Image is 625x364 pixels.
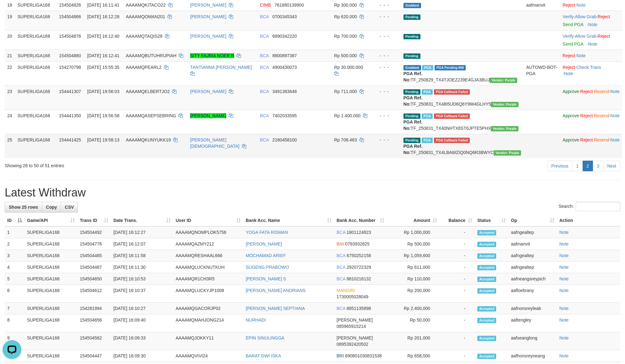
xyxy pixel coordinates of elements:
span: Rp 500.000 [334,53,357,58]
td: SUPERLIGA168 [25,332,77,350]
span: Accepted [477,230,496,235]
a: Resend [594,113,609,118]
td: 154504487 [77,262,111,273]
span: Pending [403,53,420,59]
b: PGA Ref. No: [403,144,422,155]
td: - [440,262,475,273]
th: Action [557,215,620,226]
td: 154504656 [77,314,111,332]
a: Note [564,71,573,76]
a: MOCHAMAD ARIEF [246,253,286,258]
a: [PERSON_NAME] [190,113,226,118]
span: Pending [403,34,420,39]
a: Send PGA [563,22,583,27]
td: · · [560,11,622,30]
span: Rp 708.463 [334,137,357,142]
span: Rp 620.000 [334,14,357,19]
span: 154504880 [59,53,81,58]
a: Reject [598,14,610,19]
th: Status: activate to sort column ascending [475,215,508,226]
td: SUPERLIGA168 [25,250,77,262]
span: [DATE] 15:55:35 [87,65,119,70]
span: Pending [403,113,420,119]
td: aafmanvit [508,238,557,250]
b: PGA Ref. No: [403,95,422,107]
a: TANTIANNA [PERSON_NAME] [190,65,252,70]
a: Note [559,265,569,270]
td: AAAAMQLUCKYJP1008 [173,285,243,303]
a: Note [610,137,620,142]
span: [DATE] 19:56:03 [87,89,119,94]
span: 154441307 [59,89,81,94]
td: AAAAMQGACORJP02 [173,303,243,314]
a: Note [610,89,620,94]
span: [DATE] 19:56:58 [87,113,119,118]
span: [PERSON_NAME] [337,335,373,340]
a: Verify [563,34,574,39]
span: Rp 700.000 [334,34,357,39]
td: SUPERLIGA168 [15,85,57,110]
span: Copy 0895392420502 to clipboard [337,342,368,347]
span: Copy 0793932825 to clipboard [345,241,370,246]
td: · · [560,61,622,85]
span: Copy 8851135898 to clipboard [347,306,371,311]
span: PGA Error [434,89,470,95]
td: 22 [5,61,15,85]
span: Vendor URL: https://trx4.1velocity.biz [490,78,517,83]
a: Reject [563,3,575,8]
span: Rp 711.000 [334,89,357,94]
div: - - - [374,14,398,20]
th: User ID: activate to sort column ascending [173,215,243,226]
span: BCA [337,276,345,281]
td: · · · [560,134,622,158]
a: Note [559,353,569,358]
button: Open LiveChat chat widget [3,3,21,21]
td: Rp 50,000 [387,314,440,332]
span: 154441350 [59,113,81,118]
span: Copy 1801124823 to clipboard [347,230,371,235]
div: - - - [374,64,398,70]
td: TF_250831_TX4LBAWZIQ0NQ6R3BWYC [401,134,524,158]
a: Note [588,41,598,47]
a: Note [576,53,586,58]
span: BCA [260,137,269,142]
span: [DATE] 16:11:41 [87,3,119,8]
td: Rp 500,000 [387,238,440,250]
th: Game/API: activate to sort column ascending [25,215,77,226]
td: [DATE] 16:09:33 [111,332,173,350]
span: AAAAMQKUNYUKK19 [126,137,171,142]
td: Rp 201,000 [387,332,440,350]
td: SUPERLIGA168 [15,50,57,61]
a: Previous [547,161,572,171]
span: Copy [46,205,57,210]
span: Copy 085965915214 to clipboard [337,324,366,329]
span: PGA Error [434,138,470,143]
span: Accepted [477,336,496,341]
td: [DATE] 16:11:58 [111,250,173,262]
span: BNI [337,241,344,246]
span: Accepted [477,253,496,259]
td: 154504562 [77,332,111,350]
td: - [440,238,475,250]
b: PGA Ref. No: [403,71,422,82]
a: Reject [580,137,593,142]
span: BCA [337,230,345,235]
span: Grabbed [403,3,421,8]
a: 2 [583,161,593,171]
a: Note [588,22,598,27]
td: AAAAMQJOKKY11 [173,332,243,350]
a: [PERSON_NAME] [190,3,226,8]
th: Balance: activate to sort column ascending [440,215,475,226]
div: - - - [374,2,398,8]
a: YOGA FATA RISMAN [246,230,288,235]
a: Resend [594,137,609,142]
span: Copy 4900430073 to clipboard [272,65,297,70]
a: [PERSON_NAME] SEPTIANA [246,306,305,311]
td: 154504776 [77,238,111,250]
td: [DATE] 16:10:37 [111,285,173,303]
a: [PERSON_NAME] [246,241,282,246]
span: 154504876 [59,34,81,39]
td: TF_250831_TX48I5UD6Q6Y9W4GLHY5 [401,85,524,110]
th: Op: activate to sort column ascending [508,215,557,226]
span: CIMB [260,3,271,8]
